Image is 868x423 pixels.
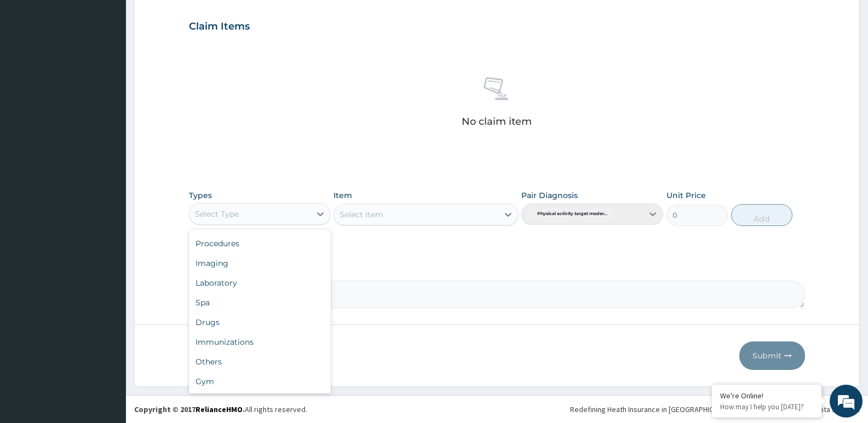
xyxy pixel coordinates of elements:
textarea: Type your message and hit 'Enter' [5,299,209,337]
div: Laboratory [189,273,331,293]
div: Immunizations [189,332,331,352]
div: Redefining Heath Insurance in [GEOGRAPHIC_DATA] using Telemedicine and Data Science! [570,404,860,415]
h3: Claim Items [189,21,250,33]
div: Gym [189,372,331,391]
div: Procedures [189,234,331,253]
label: Comment [189,265,805,275]
div: Chat with us now [57,61,184,76]
label: Item [334,190,352,201]
span: We're online! [64,138,151,248]
button: Submit [739,341,805,370]
div: Drugs [189,312,331,332]
strong: Copyright © 2017 . [134,404,245,414]
label: Pair Diagnosis [521,190,578,201]
footer: All rights reserved. [126,395,868,423]
label: Types [189,191,212,200]
div: Spa [189,293,331,312]
img: d_794563401_company_1708531726252_794563401 [20,55,44,82]
div: Minimize live chat window [180,5,206,32]
div: Imaging [189,253,331,273]
label: Unit Price [666,190,706,201]
button: Add [731,204,792,226]
p: No claim item [462,116,532,127]
div: We're Online! [720,391,813,401]
p: How may I help you today? [720,402,813,412]
div: Others [189,352,331,372]
div: Select Type [195,208,239,219]
a: RelianceHMO [196,404,243,414]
